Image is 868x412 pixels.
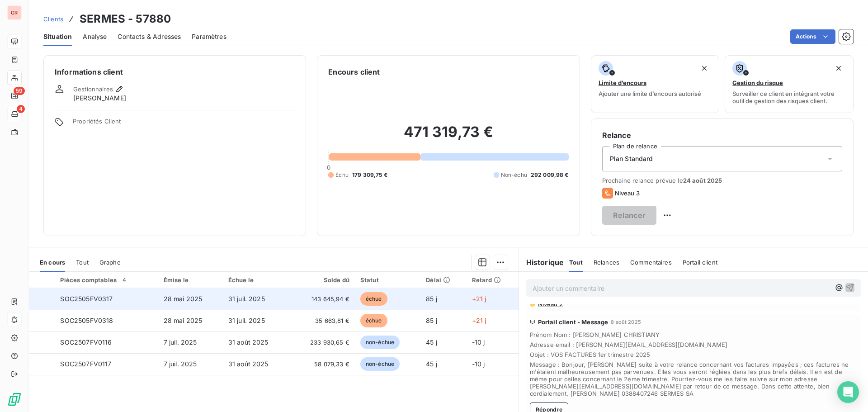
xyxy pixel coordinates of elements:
[73,94,126,103] span: [PERSON_NAME]
[530,361,857,397] span: Message : Bonjour, [PERSON_NAME] suite à votre relance concernant vos factures impayées ; ces fac...
[426,338,437,346] span: 45 j
[7,89,21,103] a: 59
[602,177,842,184] span: Prochaine relance prévue le
[426,317,437,324] span: 85 j
[594,259,619,266] span: Relances
[519,257,564,268] h6: Historique
[732,90,846,104] span: Surveiller ce client en intégrant votre outil de gestion des risques client.
[537,300,563,308] span: Niveau 2
[732,79,783,86] span: Gestion du risque
[472,317,486,324] span: +21 j
[630,259,672,266] span: Commentaires
[683,177,722,184] span: 24 août 2025
[17,105,25,113] span: 4
[60,317,113,324] span: SOC2505FV0318
[683,259,717,266] span: Portail client
[118,32,181,41] span: Contacts & Adresses
[295,360,349,369] span: 58 079,33 €
[228,317,265,324] span: 31 juil. 2025
[352,171,387,179] span: 179 309,75 €
[360,357,400,371] span: non-échue
[602,206,657,225] button: Relancer
[228,360,269,368] span: 31 août 2025
[615,189,640,197] span: Niveau 3
[569,259,583,266] span: Tout
[360,314,387,327] span: échue
[76,259,89,266] span: Tout
[538,318,609,326] span: Portail client - Message
[73,85,113,93] span: Gestionnaires
[530,341,857,348] span: Adresse email : [PERSON_NAME][EMAIL_ADDRESS][DOMAIN_NAME]
[725,55,854,113] button: Gestion du risqueSurveiller ce client en intégrant votre outil de gestion des risques client.
[611,319,641,325] span: 8 août 2025
[83,32,107,41] span: Analyse
[335,171,349,179] span: Échu
[472,276,513,284] div: Retard
[164,295,203,303] span: 28 mai 2025
[591,55,720,113] button: Limite d’encoursAjouter une limite d’encours autorisé
[164,276,217,284] div: Émise le
[602,130,842,141] h6: Relance
[360,292,387,306] span: échue
[7,392,22,407] img: Logo LeanPay
[60,338,112,346] span: SOC2507FV0116
[295,276,349,284] div: Solde dû
[60,276,152,284] div: Pièces comptables
[164,317,203,324] span: 28 mai 2025
[426,276,461,284] div: Délai
[837,381,859,403] div: Open Intercom Messenger
[80,11,171,27] h3: SERMES - 57880
[43,14,63,24] a: Clients
[60,295,113,303] span: SOC2505FV0317
[426,295,437,303] span: 85 j
[327,164,330,171] span: 0
[228,276,284,284] div: Échue le
[7,107,21,121] a: 4
[120,276,128,284] span: 4
[99,259,121,266] span: Graphe
[55,66,295,77] h6: Informations client
[295,338,349,347] span: 233 930,65 €
[360,336,400,349] span: non-échue
[328,123,568,150] h2: 471 319,73 €
[192,32,226,41] span: Paramètres
[599,79,646,86] span: Limite d’encours
[164,338,197,346] span: 7 juil. 2025
[295,294,349,303] span: 143 645,94 €
[501,171,527,179] span: Non-échu
[610,154,653,163] span: Plan Standard
[228,295,265,303] span: 31 juil. 2025
[472,338,485,346] span: -10 j
[228,338,269,346] span: 31 août 2025
[472,295,486,303] span: +21 j
[164,360,197,368] span: 7 juil. 2025
[295,316,349,325] span: 35 663,81 €
[531,171,569,179] span: 292 009,98 €
[60,360,111,368] span: SOC2507FV0117
[40,259,65,266] span: En cours
[73,118,295,130] span: Propriétés Client
[360,276,415,284] div: Statut
[599,90,701,97] span: Ajouter une limite d’encours autorisé
[790,29,835,44] button: Actions
[14,87,25,95] span: 59
[472,360,485,368] span: -10 j
[426,360,437,368] span: 45 j
[7,5,22,20] div: GR
[43,15,63,23] span: Clients
[43,32,72,41] span: Situation
[530,351,857,358] span: Objet : VOS FACTURES 1er trimestre 2025
[530,331,857,338] span: Prénom Nom : [PERSON_NAME] CHRISTIANY
[328,66,380,77] h6: Encours client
